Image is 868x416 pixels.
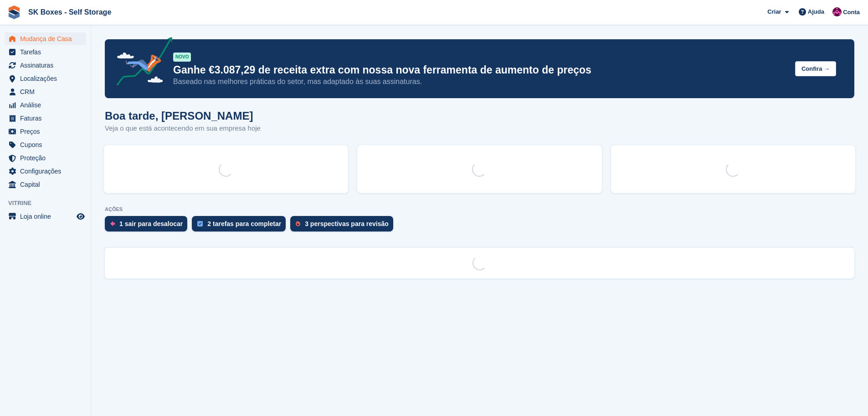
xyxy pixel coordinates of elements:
img: prospect-51fa495bee0391a8d652442698ab0144808aea92771e9ea1ae160a38d050c398.svg [296,221,300,226]
span: Localizações [20,72,75,85]
a: 1 sair para desalocar [105,216,192,236]
div: 1 sair para desalocar [119,220,183,227]
span: Faturas [20,112,75,125]
img: stora-icon-8386f47178a22dfd0bd8f6a31ec36ba5ce8667c1dd55bd0f319d3a0aa187defe.svg [7,5,21,19]
a: 2 tarefas para completar [192,216,290,236]
a: menu [5,112,86,125]
a: menu [5,32,86,45]
a: menu [5,152,86,164]
span: Conta [843,8,860,17]
a: menu [5,46,86,58]
a: menu [5,165,86,178]
a: menu [5,85,86,98]
span: Mudança de Casa [20,32,75,45]
span: Assinaturas [20,59,75,72]
span: Cupons [20,138,75,151]
a: menu [5,72,86,85]
a: menu [5,99,86,111]
img: task-75834270c22a3079a89374b754ae025e5fb1db73e45f91037f5363f120a921f8.svg [197,221,203,226]
p: Ganhe €3.087,29 de receita extra com nossa nova ferramenta de aumento de preços [173,63,788,77]
a: Loja de pré-visualização [75,211,86,222]
span: Loja online [20,210,75,223]
h1: Boa tarde, [PERSON_NAME] [105,110,261,122]
button: Confira → [795,61,836,76]
img: move_outs_to_deallocate_icon-f764333ba52eb49d3ac5e1228854f67142a1ed5810a6f6cc68b1a99e826820c5.svg [110,221,115,226]
a: menu [5,210,86,223]
span: Preços [20,125,75,138]
p: Baseado nas melhores práticas do setor, mas adaptado às suas assinaturas. [173,77,788,87]
span: Análise [20,99,75,111]
a: menu [5,59,86,72]
span: Configurações [20,165,75,178]
a: menu [5,125,86,138]
a: SK Boxes - Self Storage [25,5,115,20]
span: Capital [20,178,75,191]
div: NOVO [173,53,191,62]
img: Joana Alegria [832,7,842,16]
span: Criar [767,7,781,16]
span: CRM [20,85,75,98]
img: price-adjustments-announcement-icon-8257ccfd72463d97f412b2fc003d46551f7dbcb40ab6d574587a9cd5c0d94... [109,37,173,89]
a: menu [5,178,86,191]
a: 3 perspectivas para revisão [290,216,398,236]
a: menu [5,138,86,151]
span: Vitrine [8,199,91,208]
p: Veja o que está acontecendo em sua empresa hoje [105,123,261,134]
span: Proteção [20,152,75,164]
p: AÇÕES [105,206,854,212]
div: 3 perspectivas para revisão [305,220,389,227]
div: 2 tarefas para completar [207,220,281,227]
span: Tarefas [20,46,75,58]
span: Ajuda [808,7,824,16]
